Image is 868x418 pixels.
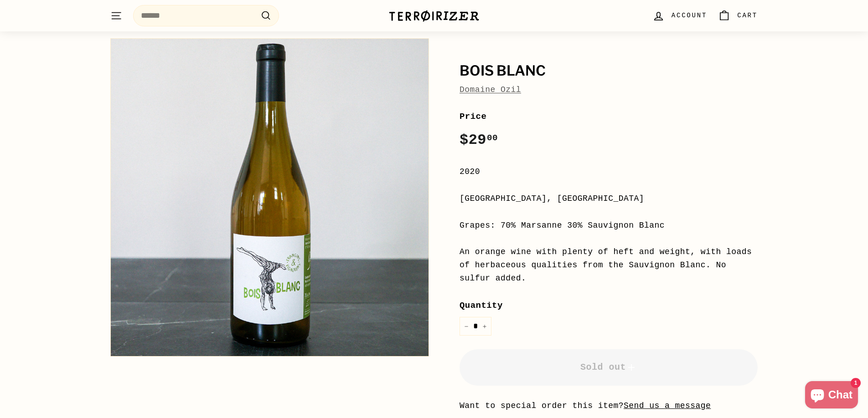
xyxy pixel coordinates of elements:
[460,85,521,94] a: Domaine Ozil
[460,349,758,386] button: Sold out
[672,10,707,20] span: Account
[737,10,758,20] span: Cart
[460,299,758,312] label: Quantity
[460,317,473,336] button: Reduce item quantity by one
[460,317,491,336] input: quantity
[460,110,758,123] label: Price
[713,2,763,29] a: Cart
[487,133,498,143] sup: 00
[460,132,498,148] span: $29
[802,381,861,411] inbox-online-store-chat: Shopify online store chat
[460,165,758,178] div: 2020
[460,192,758,205] div: [GEOGRAPHIC_DATA], [GEOGRAPHIC_DATA]
[580,362,637,372] span: Sold out
[460,245,758,285] div: An orange wine with plenty of heft and weight, with loads of herbaceous qualities from the Sauvig...
[111,39,429,356] img: Bois Blanc
[460,399,758,413] li: Want to special order this item?
[647,2,713,29] a: Account
[460,63,758,79] h1: Bois Blanc
[460,219,758,232] div: Grapes: 70% Marsanne 30% Sauvignon Blanc
[624,401,711,410] a: Send us a message
[478,317,491,336] button: Increase item quantity by one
